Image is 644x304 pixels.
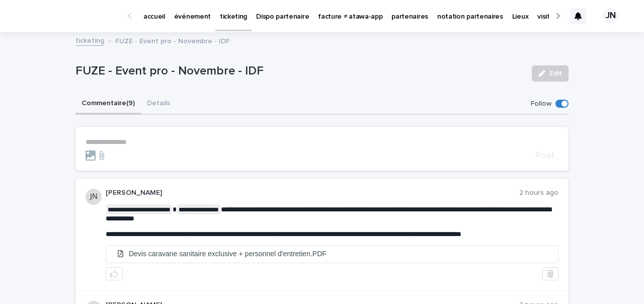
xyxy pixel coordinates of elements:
[531,100,551,108] p: Follow
[75,94,141,115] button: Commentaire (9)
[20,6,118,26] img: Ls34BcGeRexTGTNfXpUC
[75,64,524,79] p: FUZE - Event pro - Novembre - IDF
[106,267,123,280] button: like this post
[106,246,558,262] li: Devis caravane sanitaire exclusive + personnel d'entretien.PDF
[75,34,104,46] a: ticketing
[531,151,558,160] button: Post
[549,70,562,77] span: Edit
[115,35,230,46] p: FUZE - Event pro - Novembre - IDF
[532,65,569,82] button: Edit
[141,94,176,115] button: Details
[106,246,558,263] a: Devis caravane sanitaire exclusive + personnel d'entretien.PDF
[603,8,619,24] div: JN
[106,189,519,197] p: [PERSON_NAME]
[542,267,558,280] button: Delete post
[535,151,554,160] span: Post
[519,189,558,197] p: 2 hours ago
